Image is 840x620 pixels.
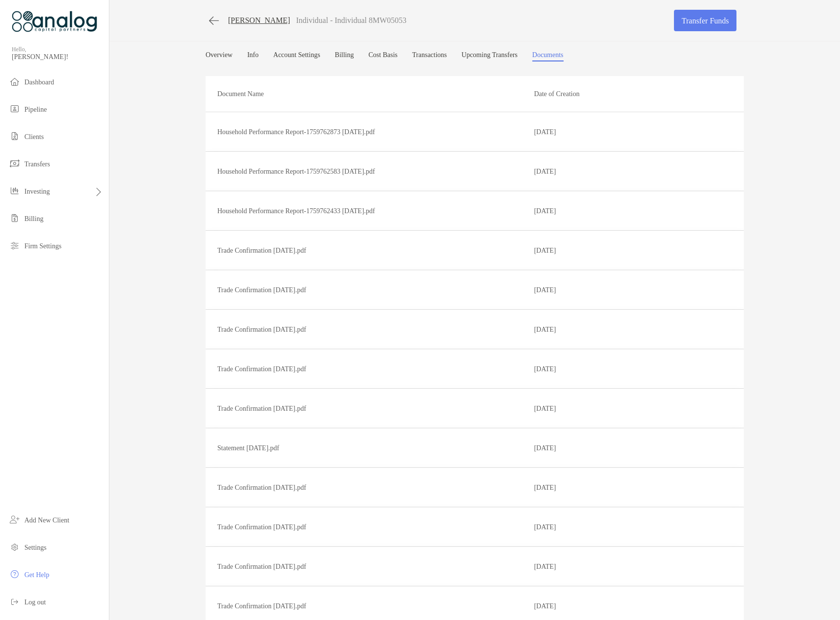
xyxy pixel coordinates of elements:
span: Pipeline [24,106,47,113]
p: Statement [DATE].pdf [217,442,526,454]
a: Billing [335,51,354,61]
p: [DATE] [534,165,611,178]
p: Trade Confirmation [DATE].pdf [217,284,526,296]
p: Household Performance Report-1759762873 [DATE].pdf [217,126,526,138]
img: pipeline icon [9,103,21,115]
img: Zoe Logo [12,4,97,39]
p: Trade Confirmation [DATE].pdf [217,363,526,375]
span: Log out [24,599,46,606]
p: [DATE] [534,481,611,494]
a: Transactions [412,51,447,61]
p: Trade Confirmation [DATE].pdf [217,402,526,415]
span: Transfers [24,160,50,168]
p: Individual - Individual 8MW05053 [296,16,406,25]
a: Overview [206,51,232,61]
img: transfers icon [9,158,21,169]
span: Settings [24,544,46,551]
img: billing icon [9,212,21,224]
p: [DATE] [534,284,611,296]
a: Account Settings [273,51,320,61]
a: Documents [532,51,564,61]
p: [DATE] [534,442,611,454]
p: Trade Confirmation [DATE].pdf [217,560,526,573]
a: Upcoming Transfers [462,51,518,61]
span: Add New Client [24,517,69,524]
p: Household Performance Report-1759762433 [DATE].pdf [217,205,526,217]
p: [DATE] [534,521,611,533]
img: clients icon [9,130,21,142]
span: Investing [24,188,50,195]
img: get-help icon [9,568,21,580]
a: Transfer Funds [674,10,736,31]
p: Trade Confirmation [DATE].pdf [217,244,526,257]
a: Cost Basis [368,51,398,61]
p: [DATE] [534,126,611,138]
p: [DATE] [534,560,611,573]
p: Trade Confirmation [DATE].pdf [217,323,526,336]
a: [PERSON_NAME] [228,16,290,25]
span: Clients [24,133,44,140]
span: Get Help [24,571,49,579]
span: Billing [24,215,43,222]
p: Date of Creation [534,88,740,100]
span: [PERSON_NAME]! [12,53,103,61]
p: Trade Confirmation [DATE].pdf [217,521,526,533]
p: Trade Confirmation [DATE].pdf [217,600,526,612]
img: dashboard icon [9,76,21,87]
p: [DATE] [534,323,611,336]
img: investing icon [9,185,21,197]
a: Info [247,51,258,61]
p: [DATE] [534,402,611,415]
p: Household Performance Report-1759762583 [DATE].pdf [217,165,526,178]
p: Trade Confirmation [DATE].pdf [217,481,526,494]
p: [DATE] [534,205,611,217]
span: Dashboard [24,79,54,86]
p: [DATE] [534,244,611,257]
img: firm-settings icon [9,240,21,251]
img: settings icon [9,541,21,553]
span: Firm Settings [24,242,62,250]
p: Document Name [217,88,526,100]
img: add_new_client icon [9,514,21,525]
p: [DATE] [534,363,611,375]
p: [DATE] [534,600,611,612]
img: logout icon [9,596,21,607]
